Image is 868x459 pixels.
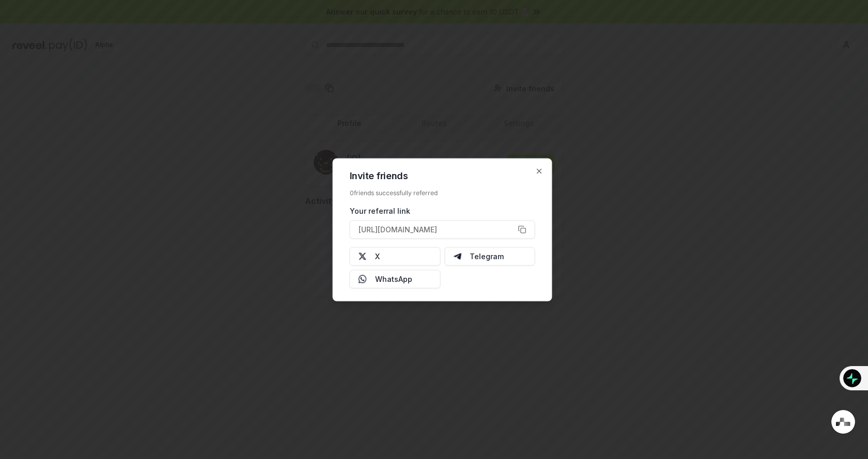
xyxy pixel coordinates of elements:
img: Whatsapp [359,275,367,283]
button: X [350,247,441,265]
button: WhatsApp [350,270,441,288]
img: Telegram [453,252,461,260]
div: 0 friends successfully referred [350,188,535,197]
div: Your referral link [350,205,535,216]
span: [URL][DOMAIN_NAME] [359,224,437,235]
img: X [359,252,367,260]
button: [URL][DOMAIN_NAME] [350,220,535,239]
button: Telegram [444,247,535,265]
h2: Invite friends [350,171,535,180]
